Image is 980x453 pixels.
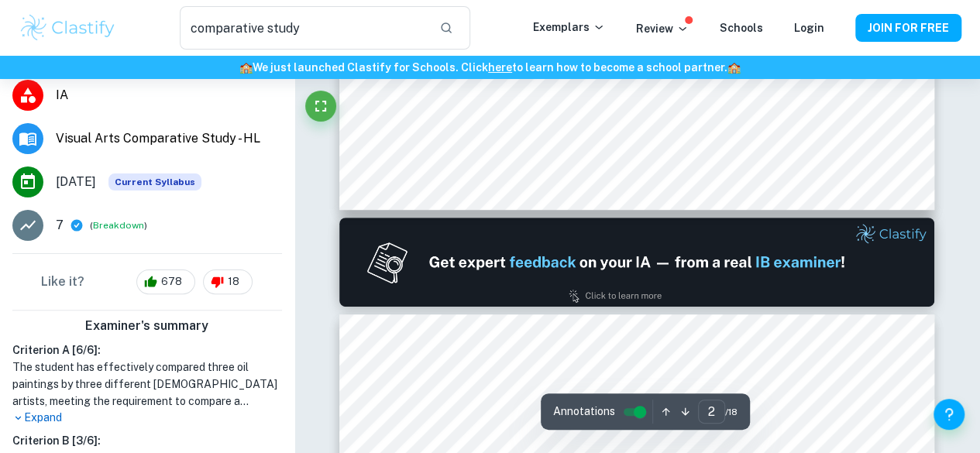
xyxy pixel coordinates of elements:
span: 678 [153,274,191,290]
img: Ad [339,218,934,307]
button: JOIN FOR FREE [855,14,961,42]
input: Search for any exemplars... [180,6,428,50]
p: 7 [56,216,64,235]
a: here [488,61,512,74]
div: This exemplar is based on the current syllabus. Feel free to refer to it for inspiration/ideas wh... [108,173,201,190]
span: Annotations [553,403,615,420]
h6: Criterion B [ 3 / 6 ]: [12,432,282,449]
span: 🏫 [727,61,741,74]
img: Clastify logo [19,12,117,43]
span: 🏫 [239,61,253,74]
button: Breakdown [93,218,144,232]
span: / 18 [725,405,738,419]
h6: We just launched Clastify for Schools. Click to learn how to become a school partner. [3,59,977,76]
span: IA [56,86,282,105]
button: Help and Feedback [934,399,965,430]
div: 678 [136,269,195,294]
span: 18 [219,274,248,290]
h6: Like it? [41,273,84,291]
h6: Examiner's summary [6,317,288,335]
div: 18 [203,269,253,294]
button: Fullscreen [305,91,336,122]
p: Review [636,20,689,37]
h1: The student has effectively compared three oil paintings by three different [DEMOGRAPHIC_DATA] ar... [12,359,282,410]
p: Expand [12,410,282,426]
span: ( ) [90,218,147,233]
a: Login [794,22,824,34]
h6: Criterion A [ 6 / 6 ]: [12,341,282,359]
span: Current Syllabus [108,173,201,190]
span: Visual Arts Comparative Study - HL [56,129,282,148]
a: Schools [720,22,763,34]
p: Exemplars [533,19,605,36]
span: [DATE] [56,173,96,191]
